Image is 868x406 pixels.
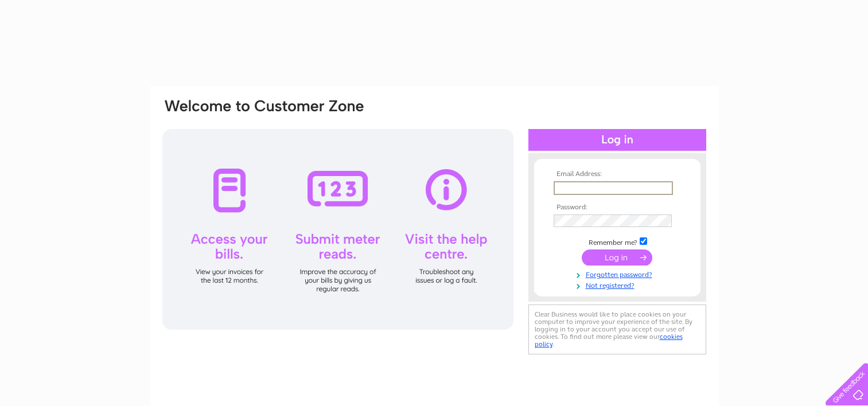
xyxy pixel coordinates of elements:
[535,333,683,348] a: cookies policy
[551,170,684,178] th: Email Address:
[582,249,652,266] input: Submit
[554,268,684,279] a: Forgotten password?
[551,204,684,212] th: Password:
[528,304,706,354] div: Clear Business would like to place cookies on your computer to improve your experience of the sit...
[551,236,684,247] td: Remember me?
[554,279,684,290] a: Not registered?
